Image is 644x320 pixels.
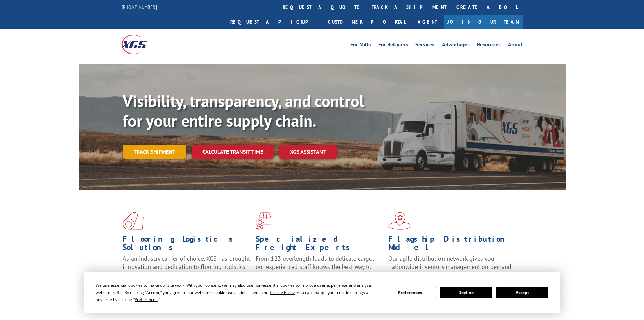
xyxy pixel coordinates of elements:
p: From 123 overlength loads to delicate cargo, our experienced staff knows the best way to move you... [256,255,383,285]
a: [PHONE_NUMBER] [122,4,157,10]
div: We use essential cookies to make our site work. With your consent, we may also use non-essential ... [96,282,376,303]
a: Advantages [442,42,470,49]
span: Preferences [135,297,158,302]
b: Visibility, transparency, and control for your entire supply chain. [123,90,364,131]
span: Our agile distribution network gives you nationwide inventory management on demand. [388,255,513,271]
a: Agent [411,15,444,29]
h1: Flooring Logistics Solutions [123,235,251,255]
button: Preferences [384,287,436,298]
a: Services [415,42,434,49]
button: Accept [496,287,548,298]
img: xgs-icon-focused-on-flooring-red [256,212,271,230]
a: For Mills [350,42,371,49]
a: Customer Portal [323,15,411,29]
img: xgs-icon-flagship-distribution-model-red [388,212,412,230]
a: Resources [477,42,501,49]
a: Join Our Team [444,15,523,29]
a: Track shipment [123,145,186,159]
h1: Specialized Freight Experts [256,235,383,255]
div: Cookie Consent Prompt [84,272,560,313]
h1: Flagship Distribution Model [388,235,516,255]
a: Calculate transit time [192,145,274,159]
span: As an industry carrier of choice, XGS has brought innovation and dedication to flooring logistics... [123,255,250,279]
a: About [508,42,523,49]
button: Decline [440,287,492,298]
a: XGS ASSISTANT [279,145,337,159]
a: For Retailers [378,42,408,49]
img: xgs-icon-total-supply-chain-intelligence-red [123,212,144,230]
span: Cookie Policy [270,290,295,295]
a: Request a pickup [225,15,323,29]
